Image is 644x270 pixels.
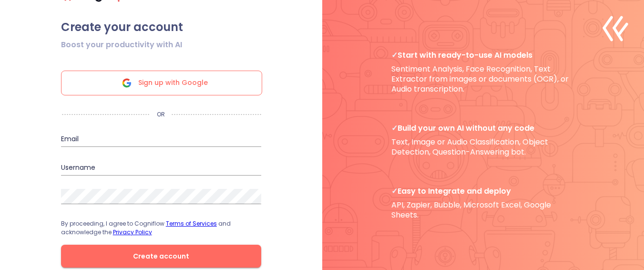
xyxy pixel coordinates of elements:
button: Create account [61,245,261,268]
p: By proceeding, I agree to Cogniflow and acknowledge the [61,219,261,237]
span: Build your own AI without any code [391,123,575,133]
span: Create your account [61,20,261,34]
span: Easy to Integrate and deploy [391,186,575,196]
b: ✓ [391,123,398,134]
span: Start with ready-to-use AI models [391,50,575,60]
p: Sentiment Analysis, Face Recognition, Text Extractor from images or documents (OCR), or Audio tra... [391,50,575,94]
b: ✓ [391,50,398,61]
p: API, Zapier, Bubble, Microsoft Excel, Google Sheets. [391,186,575,220]
p: Text, Image or Audio Classification, Object Detection, Question-Answering bot. [391,123,575,157]
b: ✓ [391,186,398,197]
p: OR [150,111,172,118]
a: Terms of Services [166,219,217,228]
div: Sign up with Google [61,71,262,95]
a: Privacy Policy [113,228,152,236]
span: Boost your productivity with AI [61,39,182,51]
span: Create account [76,250,246,262]
span: Sign up with Google [138,71,208,95]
